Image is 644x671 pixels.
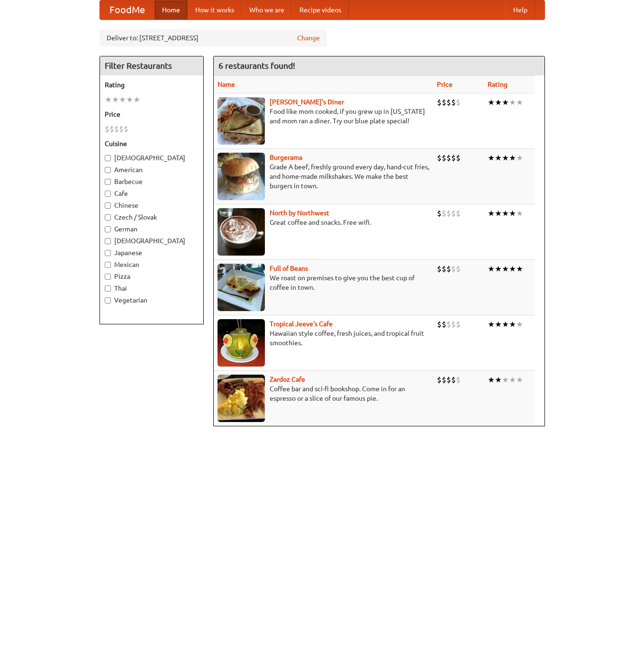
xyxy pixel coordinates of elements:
[502,97,509,108] li: ★
[442,208,446,219] li: $
[451,97,456,108] li: $
[488,375,495,385] li: ★
[456,97,461,108] li: $
[105,153,199,163] label: [DEMOGRAPHIC_DATA]
[488,208,495,219] li: ★
[105,248,199,257] label: Japanese
[509,319,516,330] li: ★
[502,375,509,385] li: ★
[437,97,442,108] li: $
[456,153,461,163] li: $
[292,0,349,19] a: Recipe videos
[105,236,199,246] label: [DEMOGRAPHIC_DATA]
[126,94,133,105] li: ★
[218,97,265,145] img: sallys.jpg
[442,319,446,330] li: $
[437,153,442,163] li: $
[437,81,453,88] a: Price
[188,0,242,19] a: How it works
[218,153,265,200] img: burgerama.jpg
[456,208,461,219] li: $
[442,153,446,163] li: $
[516,264,523,274] li: ★
[270,320,333,328] b: Tropical Jeeve's Cafe
[109,124,114,134] li: $
[218,264,265,311] img: beans.jpg
[509,97,516,108] li: ★
[495,375,502,385] li: ★
[100,56,203,75] h4: Filter Restaurants
[516,319,523,330] li: ★
[112,94,119,105] li: ★
[437,375,442,385] li: $
[502,264,509,274] li: ★
[218,81,235,88] a: Name
[270,154,302,161] b: Burgerama
[495,153,502,163] li: ★
[105,80,199,90] h5: Rating
[488,81,508,88] a: Rating
[105,297,111,303] input: Vegetarian
[451,375,456,385] li: $
[516,208,523,219] li: ★
[442,264,446,274] li: $
[105,260,199,269] label: Mexican
[105,177,199,186] label: Barbecue
[105,165,199,175] label: American
[105,284,199,293] label: Thai
[495,208,502,219] li: ★
[442,375,446,385] li: $
[446,153,451,163] li: $
[270,265,308,272] a: Full of Beans
[270,209,329,217] a: North by Northwest
[456,375,461,385] li: $
[105,224,199,234] label: German
[442,97,446,108] li: $
[516,97,523,108] li: ★
[100,29,327,46] div: Deliver to: [STREET_ADDRESS]
[218,162,429,191] p: Grade A beef, freshly ground every day, hand-cut fries, and home-made milkshakes. We make the bes...
[218,208,265,256] img: north.jpg
[119,94,126,105] li: ★
[105,295,199,305] label: Vegetarian
[218,375,265,422] img: zardoz.jpg
[105,202,111,209] input: Chinese
[446,264,451,274] li: $
[509,153,516,163] li: ★
[506,0,535,19] a: Help
[270,98,344,106] a: [PERSON_NAME]'s Diner
[270,376,305,383] b: Zardoz Cafe
[105,124,109,134] li: $
[509,375,516,385] li: ★
[105,285,111,292] input: Thai
[105,167,111,173] input: American
[437,264,442,274] li: $
[218,273,429,292] p: We roast on premises to give you the best cup of coffee in town.
[154,0,188,19] a: Home
[105,214,111,221] input: Czech / Slovak
[495,97,502,108] li: ★
[495,319,502,330] li: ★
[105,191,111,197] input: Cafe
[488,319,495,330] li: ★
[502,208,509,219] li: ★
[105,274,111,280] input: Pizza
[218,218,429,227] p: Great coffee and snacks. Free wifi.
[242,0,292,19] a: Who we are
[133,94,140,105] li: ★
[218,61,295,70] ng-pluralize: 6 restaurants found!
[105,110,199,119] h5: Price
[446,208,451,219] li: $
[105,250,111,256] input: Japanese
[119,124,124,134] li: $
[456,264,461,274] li: $
[509,264,516,274] li: ★
[456,319,461,330] li: $
[105,201,199,210] label: Chinese
[437,319,442,330] li: $
[105,272,199,281] label: Pizza
[297,33,320,43] a: Change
